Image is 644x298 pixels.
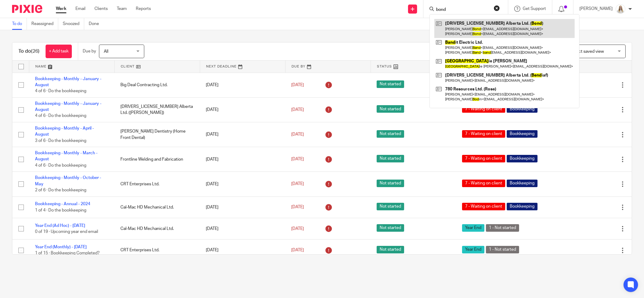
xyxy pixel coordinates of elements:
[114,196,200,218] td: Cal-Mac HD Mechanical Ltd.
[377,224,404,232] span: Not started
[35,224,85,228] a: Year End (Ad Hoc) - [DATE]
[200,240,285,261] td: [DATE]
[486,224,519,232] span: 1 - Not started
[462,105,505,113] span: 7 - Waiting on client
[200,147,285,172] td: [DATE]
[507,130,537,138] span: Bookkeeping
[56,6,66,12] a: Work
[579,6,613,12] p: [PERSON_NAME]
[75,6,85,12] a: Email
[494,5,500,11] button: Clear
[117,6,127,12] a: Team
[377,155,404,162] span: Not started
[616,4,625,14] img: Headshot%2011-2024%20white%20background%20square%202.JPG
[35,102,101,112] a: Bookkeeping - Monthly - January - August
[291,83,304,87] span: [DATE]
[523,7,546,11] span: Get Support
[114,147,200,172] td: Frontline Welding and Fabrication
[31,18,58,30] a: Reassigned
[200,172,285,196] td: [DATE]
[200,196,285,218] td: [DATE]
[486,246,519,253] span: 1 - Not started
[507,180,537,187] span: Bookkeeping
[200,73,285,97] td: [DATE]
[377,203,404,210] span: Not started
[12,5,42,13] img: Pixie
[114,122,200,147] td: [PERSON_NAME] Dentistry (Home Front Dental)
[377,180,404,187] span: Not started
[94,6,108,12] a: Clients
[377,246,404,253] span: Not started
[507,203,537,210] span: Bookkeeping
[114,240,200,261] td: CRT Enterprises Ltd.
[83,48,96,54] p: Due by
[114,218,200,239] td: Cal-Mac HD Mechanical Ltd.
[462,180,505,187] span: 7 - Waiting on client
[35,151,97,161] a: Bookkeeping - Monthly - March - August
[114,97,200,122] td: [DRIVERS_LICENSE_NUMBER] Alberta Ltd. ([PERSON_NAME])
[35,251,100,256] span: 1 of 15 · Bookkeeping Completed?
[435,7,490,13] input: Search
[462,203,505,210] span: 7 - Waiting on client
[114,172,200,196] td: CRT Enterprises Ltd.
[35,77,101,87] a: Bookkeeping - Monthly - January - August
[12,18,27,30] a: To do
[114,73,200,97] td: Big Deal Contracting Ltd.
[46,45,72,58] a: + Add task
[291,182,304,186] span: [DATE]
[35,202,90,206] a: Bookkeeping - Annual - 2024
[377,105,404,113] span: Not started
[200,218,285,239] td: [DATE]
[18,48,40,55] h1: To do
[507,105,537,113] span: Bookkeeping
[570,49,604,54] span: Select saved view
[462,224,484,232] span: Year End
[291,227,304,231] span: [DATE]
[35,114,86,118] span: 4 of 6 · Do the bookkeeping
[35,89,86,93] span: 4 of 6 · Do the bookkeeping
[462,130,505,138] span: 7 - Waiting on client
[35,245,87,249] a: Year End (Monthly) - [DATE]
[462,246,484,253] span: Year End
[200,97,285,122] td: [DATE]
[35,139,86,143] span: 3 of 6 · Do the bookkeeping
[291,248,304,252] span: [DATE]
[291,132,304,136] span: [DATE]
[291,205,304,209] span: [DATE]
[35,176,101,186] a: Bookkeeping - Monthly - October - May
[104,49,108,54] span: All
[35,230,98,234] span: 0 of 19 · Upcoming year end email
[377,80,404,88] span: Not started
[31,49,40,54] span: (26)
[291,108,304,112] span: [DATE]
[63,18,84,30] a: Snoozed
[462,155,505,162] span: 7 - Waiting on client
[200,122,285,147] td: [DATE]
[35,163,86,168] span: 4 of 6 · Do the bookkeeping
[35,188,86,192] span: 2 of 6 · Do the bookkeeping
[291,157,304,162] span: [DATE]
[35,208,86,212] span: 1 of 4 · Do the bookkeeping
[136,6,151,12] a: Reports
[89,18,104,30] a: Done
[35,126,94,136] a: Bookkeeping - Monthly - April - August
[507,155,537,162] span: Bookkeeping
[377,130,404,138] span: Not started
